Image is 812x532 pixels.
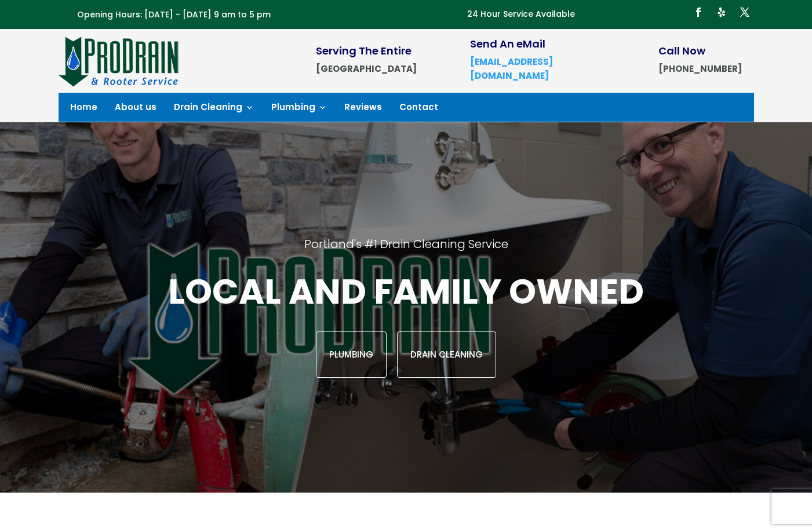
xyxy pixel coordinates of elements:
div: Local and family owned [106,269,707,378]
a: About us [115,103,156,116]
a: Home [70,103,97,116]
span: Call Now [658,43,705,58]
a: Follow on Yelp [712,3,731,21]
span: Serving The Entire [316,43,412,58]
a: Reviews [344,103,382,116]
a: Plumbing [316,331,387,378]
a: [EMAIL_ADDRESS][DOMAIN_NAME] [470,56,553,82]
p: 24 Hour Service Available [467,8,575,21]
a: Drain Cleaning [397,331,496,378]
a: Plumbing [271,103,327,116]
img: site-logo-100h [59,35,180,87]
h2: Portland's #1 Drain Cleaning Service [106,236,707,269]
a: Contact [399,103,438,116]
a: Follow on Facebook [689,3,708,21]
a: Follow on X [735,3,754,21]
strong: [GEOGRAPHIC_DATA] [316,63,417,75]
span: Send An eMail [470,37,545,51]
span: Opening Hours: [DATE] - [DATE] 9 am to 5 pm [77,9,271,20]
strong: [PHONE_NUMBER] [658,63,742,75]
a: Drain Cleaning [174,103,254,116]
